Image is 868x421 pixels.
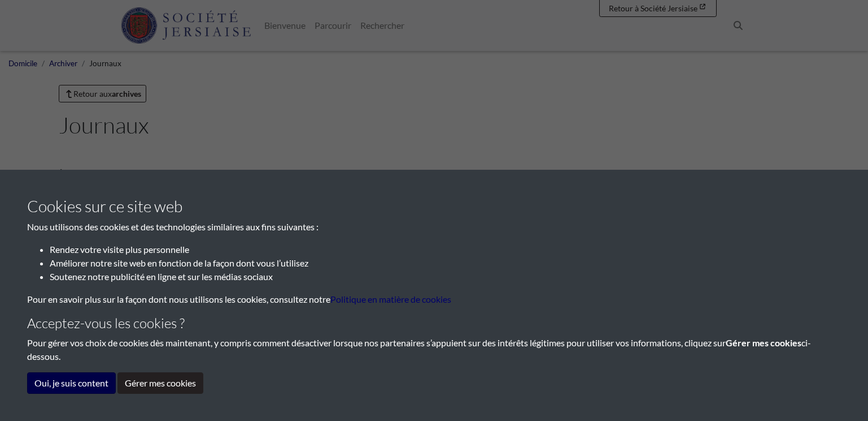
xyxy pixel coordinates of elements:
p: Pour en savoir plus sur la façon dont nous utilisons les cookies, consultez notre [27,293,841,306]
p: Pour gérer vos choix de cookies dès maintenant, y compris comment désactiver lorsque nos partenai... [27,336,841,363]
h4: Acceptez-vous les cookies ? [27,315,841,332]
h3: Cookies sur ce site web [27,197,841,216]
li: Rendez votre visite plus personnelle [50,243,841,256]
p: Nous utilisons des cookies et des technologies similaires aux fins suivantes : [27,220,841,234]
strong: Gérer mes cookies [726,337,801,348]
a: En savoir plus sur les cookies [330,294,451,304]
button: Oui, je suis content [27,372,116,394]
button: Gérer mes cookies [117,372,203,394]
li: Soutenez notre publicité en ligne et sur les médias sociaux [50,270,841,283]
li: Améliorer notre site web en fonction de la façon dont vous l’utilisez [50,256,841,270]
